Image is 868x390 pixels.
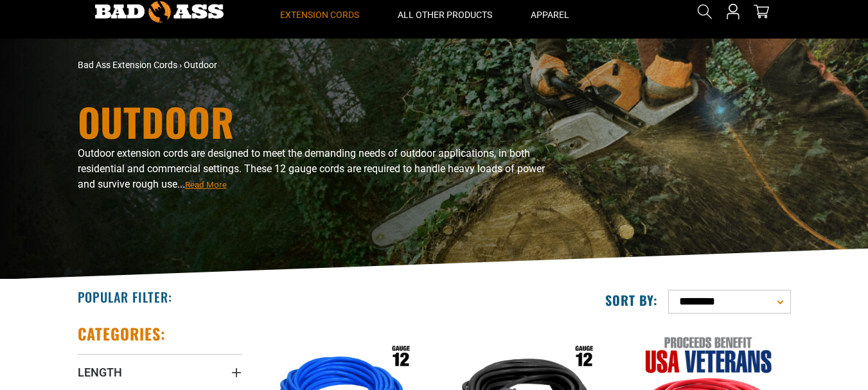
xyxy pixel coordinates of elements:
[605,292,658,308] label: Sort by:
[531,9,569,21] span: Apparel
[95,1,224,22] img: Bad Ass Extension Cords
[78,102,547,141] h1: Outdoor
[78,58,547,72] nav: breadcrumbs
[280,9,359,21] span: Extension Cords
[398,9,492,21] span: All Other Products
[695,1,715,22] summary: Search
[78,354,242,390] summary: Length
[184,60,217,70] span: Outdoor
[78,365,122,380] span: Length
[179,60,182,70] span: ›
[78,60,177,70] a: Bad Ass Extension Cords
[185,180,227,190] span: Read More
[78,288,172,305] h2: Popular Filter:
[78,147,545,190] span: Outdoor extension cords are designed to meet the demanding needs of outdoor applications, in both...
[78,324,166,344] h2: Categories:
